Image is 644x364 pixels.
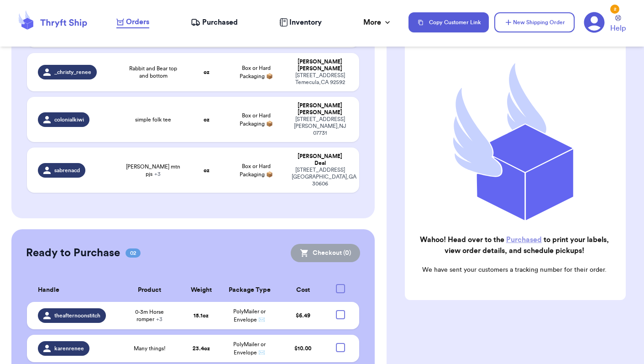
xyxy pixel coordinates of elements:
h2: Wahoo! Head over to the to print your labels, view order details, and schedule pickups! [412,234,617,256]
span: $ 10.00 [294,346,311,351]
a: Inventory [279,17,322,28]
span: [PERSON_NAME] mtn pjs [126,163,181,178]
div: [STREET_ADDRESS] Temecula , CA 92592 [292,72,348,86]
button: New Shipping Order [494,12,575,32]
div: [STREET_ADDRESS] [PERSON_NAME] , NJ 07731 [292,116,348,137]
span: $ 6.49 [296,313,310,318]
div: [STREET_ADDRESS] [GEOGRAPHIC_DATA] , GA 30606 [292,167,348,187]
strong: 23.4 oz [193,346,210,351]
strong: oz [204,168,209,173]
span: karenrenee [54,345,84,352]
a: Purchased [191,17,238,28]
button: Checkout (0) [291,244,360,262]
span: Box or Hard Packaging 📦 [240,164,273,177]
th: Cost [279,279,327,302]
span: colonialkiwi [54,116,84,123]
span: sabrenacd [54,167,80,174]
span: 02 [126,248,141,258]
span: + 3 [154,171,161,177]
a: Orders [116,16,149,28]
div: 2 [610,5,619,14]
button: Copy Customer Link [408,12,489,32]
span: + 3 [156,317,162,322]
strong: oz [204,117,209,122]
span: Rabbit and Bear top and bottom [126,65,181,79]
span: PolyMailer or Envelope ✉️ [233,342,266,355]
a: Purchased [506,236,542,243]
span: Help [610,23,626,34]
span: Many things! [134,345,166,352]
strong: oz [204,69,209,75]
span: Box or Hard Packaging 📦 [240,65,273,79]
div: More [363,17,392,28]
span: PolyMailer or Envelope ✉️ [233,309,266,322]
span: 0-3m Horse romper [123,308,176,323]
strong: 15.1 oz [194,313,209,318]
span: theafternoonstitch [54,312,100,319]
a: 2 [584,12,605,33]
th: Package Type [220,279,278,302]
a: Help [610,15,626,34]
span: Handle [38,285,59,295]
div: [PERSON_NAME] [PERSON_NAME] [292,58,348,72]
span: Orders [126,16,149,27]
h2: Ready to Purchase [26,246,120,260]
span: Inventory [289,17,322,28]
span: simple folk tee [135,116,171,123]
th: Product [117,279,182,302]
div: [PERSON_NAME] Deal [292,153,348,167]
p: We have sent your customers a tracking number for their order. [412,265,617,274]
span: Box or Hard Packaging 📦 [240,113,273,127]
span: _christy_renee [54,69,91,76]
span: Purchased [202,17,238,28]
div: [PERSON_NAME] [PERSON_NAME] [292,102,348,116]
th: Weight [182,279,221,302]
